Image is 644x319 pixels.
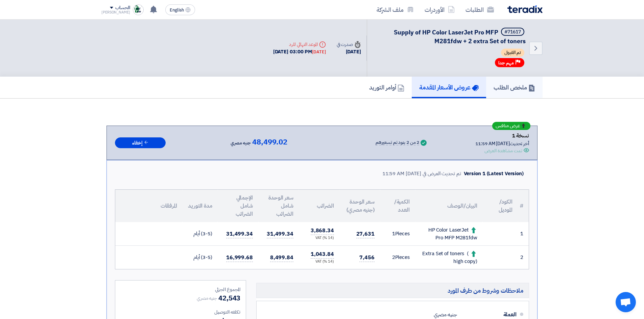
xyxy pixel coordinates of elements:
[518,222,529,246] td: 1
[460,2,499,18] a: الطلبات
[394,28,526,46] span: Supply of HP Color LaserJet Pro MFP M281fdw + 2 extra Set of toners
[419,83,479,91] h5: عروض الأسعار المقدمة
[356,230,375,238] span: 27,631
[267,230,293,238] span: 31,499.34
[231,139,251,147] span: جنيه مصري
[486,77,543,98] a: ملخص الطلب
[311,250,334,259] span: 1,043.84
[273,41,326,48] div: الموعد النهائي للرد
[484,147,522,154] div: تمت مشاهدة العرض
[382,170,461,178] div: تم تحديث العرض في [DATE] 11:59 AM
[415,190,483,222] th: البيان/الوصف
[419,2,460,18] a: الأوردرات
[362,77,412,98] a: أوامر التوريد
[504,30,521,34] div: #71617
[339,190,380,222] th: سعر الوحدة (جنيه مصري)
[218,190,258,222] th: الإجمالي شامل الضرائب
[252,138,287,146] span: 48,499.02
[170,8,184,12] span: English
[115,137,166,149] button: إخفاء
[121,309,240,316] div: تكلفه التوصيل
[256,283,529,298] h5: ملاحظات وشروط من طرف المورد
[258,190,299,222] th: سعر الوحدة شامل الضرائب
[304,235,334,241] div: (14 %) VAT
[392,254,395,261] span: 2
[376,140,419,145] div: 2 من 2 بنود تم تسعيرهم
[337,48,361,56] div: [DATE]
[183,190,218,222] th: مدة التوريد
[475,140,529,147] div: أخر تحديث [DATE] 11:59 AM
[380,246,415,269] td: Pieces
[483,190,518,222] th: الكود/الموديل
[218,293,240,303] span: 42,543
[183,246,218,269] td: (3-5) أيام
[165,4,195,15] button: English
[101,10,130,14] div: [PERSON_NAME]
[501,49,524,57] span: تم القبول
[337,41,361,48] div: صدرت في
[197,295,217,302] span: جنيه مصري
[369,83,404,91] h5: أوامر التوريد
[507,5,543,13] img: Teradix logo
[270,254,293,262] span: 8,499.84
[616,292,636,312] div: Open chat
[115,190,183,222] th: المرفقات
[518,246,529,269] td: 2
[115,5,130,11] div: الحساب
[518,190,529,222] th: #
[121,286,240,293] div: المجموع الجزئي
[421,226,477,241] div: HP Color LaserJet Pro MFP M281fdw
[226,254,253,262] span: 16,999.68
[494,83,535,91] h5: ملخص الطلب
[312,49,326,55] div: [DATE]
[299,190,339,222] th: الضرائب
[226,230,253,238] span: 31,499.34
[273,48,326,56] div: [DATE] 03:00 PM
[421,250,477,265] div: Extra Set of toners ( high copy)
[375,28,526,45] h5: Supply of HP Color LaserJet Pro MFP M281fdw + 2 extra Set of toners
[392,230,395,237] span: 1
[412,77,486,98] a: عروض الأسعار المقدمة
[380,222,415,246] td: Pieces
[371,2,419,18] a: ملف الشركة
[498,60,514,66] span: مهم جدا
[380,190,415,222] th: الكمية/العدد
[133,4,144,15] img: Trust_Trade_1758782181773.png
[311,227,334,235] span: 3,868.34
[304,259,334,265] div: (14 %) VAT
[496,124,520,128] span: عرض منافس
[359,254,375,262] span: 7,456
[464,170,524,178] div: Version 1 (Latest Version)
[183,222,218,246] td: (3-5) أيام
[475,131,529,140] div: نسخة 1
